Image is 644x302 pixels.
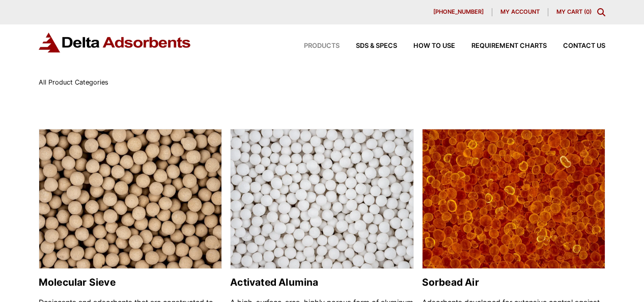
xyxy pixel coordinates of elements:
[39,33,191,52] img: Delta Adsorbents
[288,43,340,49] a: Products
[433,9,484,15] span: [PHONE_NUMBER]
[455,43,547,49] a: Requirement Charts
[563,43,605,49] span: Contact Us
[231,129,413,269] img: Activated Alumina
[304,43,340,49] span: Products
[471,43,547,49] span: Requirement Charts
[230,277,413,288] h2: Activated Alumina
[397,43,455,49] a: How to Use
[547,43,605,49] a: Contact Us
[423,129,605,269] img: Sorbead Air
[556,8,592,15] a: My Cart (0)
[586,8,590,15] span: 0
[39,129,221,269] img: Molecular Sieve
[39,277,222,288] h2: Molecular Sieve
[356,43,397,49] span: SDS & SPECS
[597,8,605,16] div: Toggle Modal Content
[422,277,605,288] h2: Sorbead Air
[425,8,492,16] a: [PHONE_NUMBER]
[39,78,108,86] span: All Product Categories
[413,43,455,49] span: How to Use
[500,9,540,15] span: My account
[340,43,397,49] a: SDS & SPECS
[492,8,548,16] a: My account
